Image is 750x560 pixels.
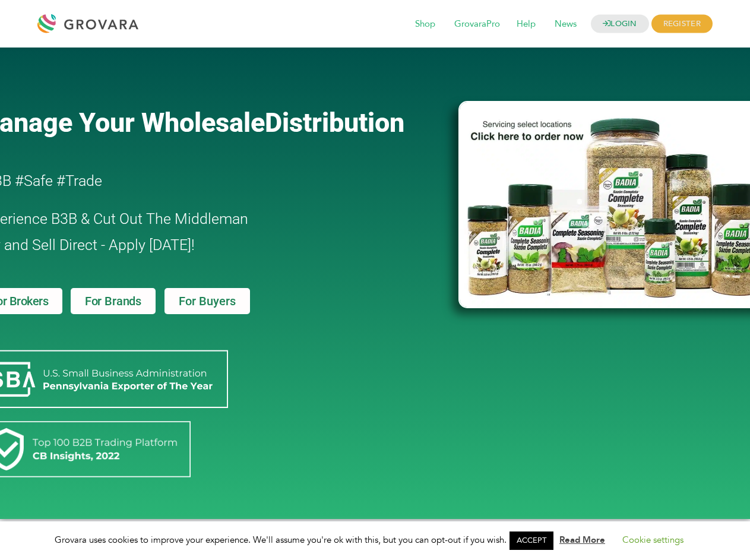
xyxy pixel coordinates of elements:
[407,13,444,36] span: Shop
[179,295,236,307] span: For Buyers
[85,295,141,307] span: For Brands
[546,18,585,31] a: News
[508,18,544,31] a: Help
[55,534,695,546] span: Grovara uses cookies to improve your experience. We'll assume you're ok with this, but you can op...
[508,13,544,36] span: Help
[546,13,585,36] span: News
[559,534,605,546] a: Read More
[510,531,553,550] a: ACCEPT
[591,15,649,33] a: LOGIN
[265,107,404,138] span: Distribution
[407,18,444,31] a: Shop
[622,534,683,546] a: Cookie settings
[71,288,156,314] a: For Brands
[651,15,713,33] span: REGISTER
[164,288,250,314] a: For Buyers
[446,13,508,36] span: GrovaraPro
[446,18,508,31] a: GrovaraPro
